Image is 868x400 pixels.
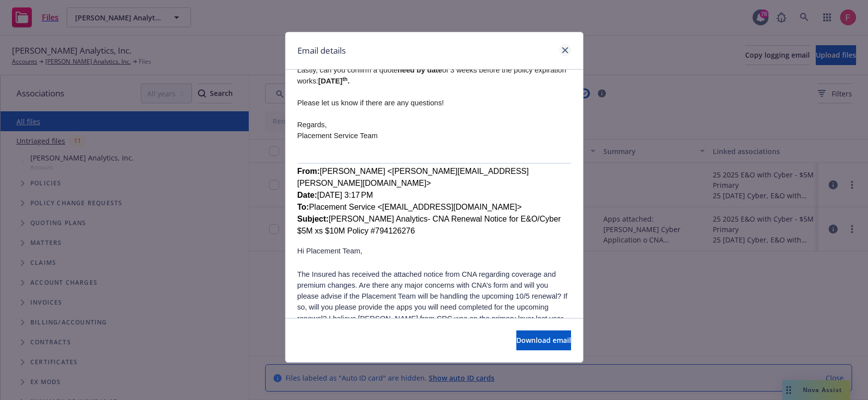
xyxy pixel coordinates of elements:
span: Download email [516,335,571,345]
h1: Email details [297,44,346,57]
span: Hi Placement Team, [297,247,363,255]
a: close [559,44,571,56]
b: To: [297,203,309,211]
b: [DATE] . [318,77,350,85]
span: Placement Service Team [297,132,378,140]
button: Download email [516,330,571,350]
sup: th [342,76,347,82]
b: Date: [297,191,317,199]
b: Subject: [297,215,329,223]
span: [PERSON_NAME] <[PERSON_NAME][EMAIL_ADDRESS][PERSON_NAME][DOMAIN_NAME]> [DATE] 3:17 [297,167,529,199]
span: Please let us know if there are any questions! [297,99,444,107]
b: need by date [397,66,442,74]
span: From: [297,167,320,175]
span: Regards, [297,121,327,129]
span: The Insured has received the attached notice from CNA regarding coverage and premium changes. Are... [297,270,568,322]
